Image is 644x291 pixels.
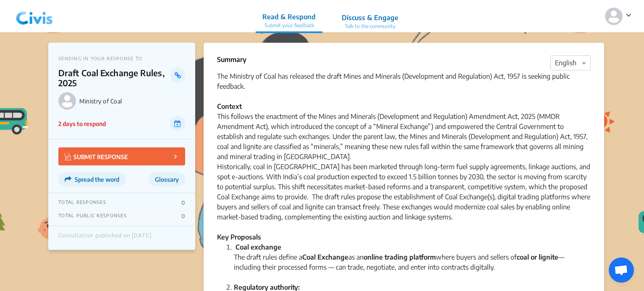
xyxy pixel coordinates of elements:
strong: Coal exchange [236,243,281,251]
button: Spread the word [58,172,126,186]
div: This follows the enactment of the Mines and Minerals (Development and Regulation) Amendment Act, ... [217,91,591,232]
p: SUBMIT RESPONSE [65,152,128,161]
img: Ministry of Coal logo [58,92,76,110]
div: Open chat [609,258,634,283]
p: TOTAL PUBLIC RESPONSES [58,213,127,219]
strong: Coal Exchange [302,253,348,261]
p: Submit your feedback [262,22,316,29]
p: Discuss & Engage [342,13,398,23]
p: Summary [217,54,246,64]
div: Consultation published on [DATE] [58,232,152,243]
strong: Key Proposals [217,233,261,241]
strong: online trading platform [364,253,436,261]
p: Read & Respond [262,12,316,22]
p: SENDING IN YOUR RESPONSE TO [58,56,185,61]
p: 2 days to respond [58,119,106,128]
p: Ministry of Coal [79,98,185,105]
span: Glossary [155,176,179,183]
img: navlogo.png [13,4,56,29]
button: SUBMIT RESPONSE [58,147,185,165]
button: Glossary [149,172,185,186]
p: TOTAL RESPONSES [58,199,106,206]
img: Vector.jpg [65,153,71,160]
li: The draft rules define a as an where buyers and sellers of — including their processed forms — ca... [234,242,591,282]
span: Spread the word [75,176,119,183]
strong: Context [217,102,242,111]
img: person-default.svg [605,8,623,25]
div: The Ministry of Coal has released the draft Mines and Minerals (Development and Regulation) Act, ... [217,71,591,91]
p: Talk to the community [342,23,398,30]
p: 0 [181,213,185,219]
p: Draft Coal Exchange Rules, 2025 [58,68,170,88]
strong: coal or lignite [517,253,558,261]
p: 0 [181,199,185,206]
